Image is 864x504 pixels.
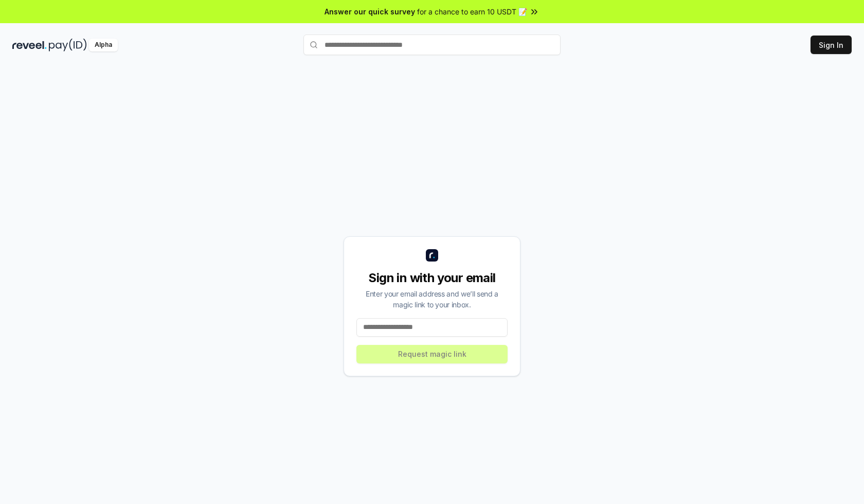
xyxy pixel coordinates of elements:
[356,270,508,286] div: Sign in with your email
[49,39,87,51] img: pay_id
[89,39,118,51] div: Alpha
[325,6,415,17] span: Answer our quick survey
[426,249,438,262] img: logo_small
[356,288,508,310] div: Enter your email address and we’ll send a magic link to your inbox.
[811,36,852,54] button: Sign In
[12,39,47,51] img: reveel_dark
[417,6,527,17] span: for a chance to earn 10 USDT 📝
